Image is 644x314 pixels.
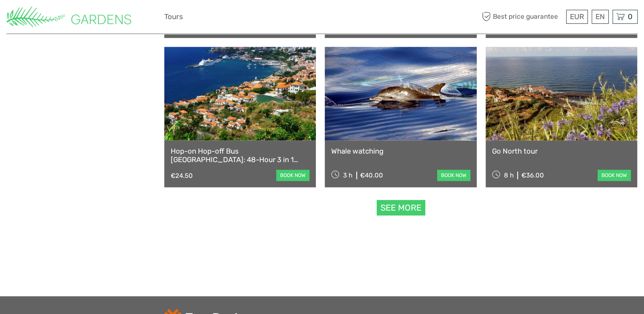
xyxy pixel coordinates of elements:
[437,170,470,181] a: book now
[492,147,631,155] a: Go North tour
[276,170,309,181] a: book now
[504,171,513,179] span: 8 h
[331,147,470,155] a: Whale watching
[598,170,631,181] a: book now
[377,200,425,216] a: See more
[171,147,309,164] a: Hop-on Hop-off Bus [GEOGRAPHIC_DATA]: 48-Hour 3 in 1 Tour
[521,171,544,179] div: €36.00
[592,10,609,24] div: EN
[171,172,193,180] div: €24.50
[480,10,564,24] span: Best price guarantee
[360,171,383,179] div: €40.00
[343,171,352,179] span: 3 h
[627,12,634,21] span: 0
[164,11,183,23] a: Tours
[6,6,131,27] img: 3284-3b4dc9b0-1ebf-45c4-852c-371adb9b6da5_logo_small.png
[570,12,584,21] span: EUR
